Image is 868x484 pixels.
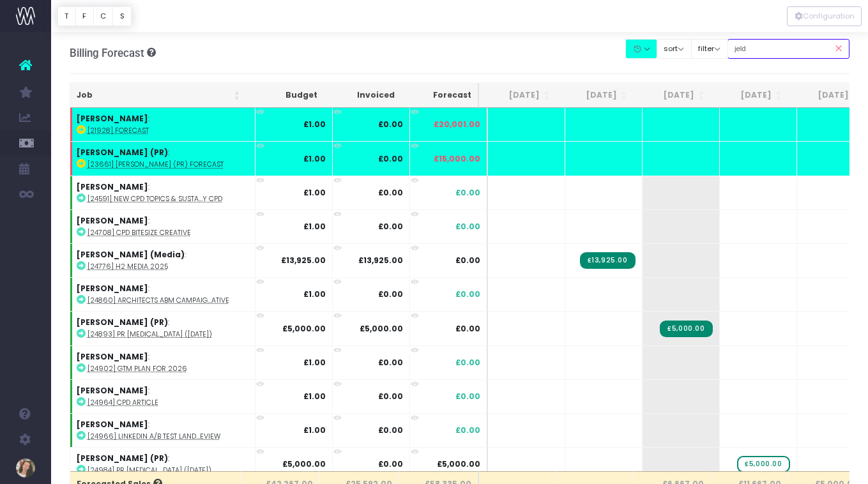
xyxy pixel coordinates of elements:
span: £0.00 [455,425,480,436]
th: Aug 25: activate to sort column ascending [479,83,556,108]
span: £5,000.00 [437,458,480,470]
span: Billing Forecast [70,47,144,59]
strong: [PERSON_NAME] (Media) [77,249,185,260]
span: £0.00 [455,391,480,402]
abbr: [24984] PR Retainer (November '25) [88,465,215,475]
strong: £5,000.00 [282,458,326,469]
strong: [PERSON_NAME] [77,113,148,124]
td: : [70,345,255,379]
strong: £0.00 [378,221,403,232]
strong: £13,925.00 [281,255,326,266]
abbr: [24964] CPD Article [88,398,158,407]
button: T [57,6,76,26]
td: : [70,243,255,277]
strong: [PERSON_NAME] [77,419,148,430]
span: £20,001.00 [434,119,480,130]
abbr: [23661] JELD-WEN (PR) Forecast [88,160,224,169]
td: : [70,379,255,413]
strong: [PERSON_NAME] (PR) [77,453,168,464]
abbr: [21928] Forecast [88,126,149,135]
th: Job: activate to sort column ascending [70,83,247,108]
strong: £1.00 [303,425,326,435]
td: : [70,141,255,175]
td: : [70,447,255,481]
strong: £0.00 [378,458,403,469]
strong: [PERSON_NAME] [77,283,148,294]
strong: £1.00 [303,391,326,402]
td: : [70,413,255,447]
th: Nov 25: activate to sort column ascending [711,83,788,108]
strong: £1.00 [303,357,326,368]
strong: £5,000.00 [282,323,326,334]
span: £0.00 [455,357,480,368]
input: Search... [727,39,850,59]
td: : [70,277,255,311]
td: : [70,311,255,345]
strong: £1.00 [303,153,326,164]
th: Dec 25: activate to sort column ascending [788,83,865,108]
td: : [70,209,255,243]
strong: £0.00 [378,391,403,402]
th: Budget [247,83,324,108]
strong: £1.00 [303,119,326,130]
button: Configuration [787,6,862,26]
th: Oct 25: activate to sort column ascending [634,83,711,108]
strong: £1.00 [303,289,326,299]
div: Vertical button group [787,6,862,26]
strong: £0.00 [378,289,403,299]
strong: [PERSON_NAME] (PR) [77,317,168,328]
abbr: [24902] GTM Plan for 2026 [88,364,187,374]
span: £0.00 [455,289,480,300]
abbr: [24893] PR Retainer (October '25) [88,329,212,339]
strong: [PERSON_NAME] [77,385,148,396]
abbr: [24591] New CPD Topics & Sustainability CPD [88,194,222,204]
strong: £5,000.00 [360,323,403,334]
div: Vertical button group [57,6,132,26]
span: wayahead Sales Forecast Item [737,456,789,473]
strong: £0.00 [378,187,403,198]
td: : [70,108,255,141]
img: images/default_profile_image.png [16,458,35,478]
td: : [70,176,255,209]
button: C [93,6,114,26]
span: £0.00 [455,187,480,199]
button: sort [657,39,692,59]
strong: £0.00 [378,425,403,435]
th: Forecast [401,83,479,108]
abbr: [24708] CPD Bitesize Creative [88,228,191,238]
span: £0.00 [455,323,480,335]
abbr: [24860] Architects ABM Campaign Proposal & Creative [88,296,229,305]
span: £0.00 [455,255,480,266]
span: Streamtime Invoice: ST7100 – [24776] H2 Media 2025 [580,252,636,269]
strong: £0.00 [378,119,403,130]
strong: [PERSON_NAME] [77,215,148,226]
abbr: [24776] H2 Media 2025 [88,262,168,271]
span: £15,000.00 [434,153,480,165]
th: Invoiced [324,83,401,108]
strong: £1.00 [303,221,326,232]
th: Sep 25: activate to sort column ascending [556,83,634,108]
strong: £0.00 [378,357,403,368]
button: F [75,6,94,26]
button: filter [691,39,728,59]
strong: £1.00 [303,187,326,198]
span: £0.00 [455,221,480,232]
abbr: [24966] LinkedIn A/B Test Landing Page Review [88,432,220,441]
button: S [112,6,132,26]
strong: £13,925.00 [358,255,403,266]
span: Streamtime Invoice: ST7118 – [24893] PR Retainer (October '25) [660,321,712,337]
strong: £0.00 [378,153,403,164]
strong: [PERSON_NAME] (PR) [77,147,168,158]
strong: [PERSON_NAME] [77,181,148,192]
strong: [PERSON_NAME] [77,351,148,362]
